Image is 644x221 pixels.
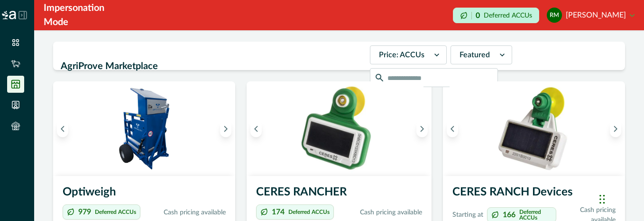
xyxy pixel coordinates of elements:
[338,208,422,218] p: Cash pricing available
[144,208,226,218] p: Cash pricing available
[78,208,91,216] p: 979
[447,120,458,137] button: Previous image
[220,120,231,137] button: Next image
[476,12,480,19] p: 0
[484,12,532,19] p: Deferred ACCUs
[63,184,226,204] h3: Optiweigh
[256,184,422,204] h3: CERES RANCHER
[416,120,428,137] button: Next image
[452,210,483,220] p: Starting at
[247,81,432,176] img: A single CERES RANCHER device
[61,57,364,75] h2: AgriProve Marketplace
[610,120,621,137] button: Next image
[250,120,262,137] button: Previous image
[599,185,605,213] div: Drag
[503,211,515,219] p: 166
[519,209,552,221] p: Deferred ACCUs
[44,1,117,29] div: Impersonation Mode
[288,209,330,215] p: Deferred ACCUs
[547,4,635,27] button: Rodney McIntyre[PERSON_NAME]
[57,120,68,137] button: Previous image
[95,209,136,215] p: Deferred ACCUs
[2,11,16,19] img: Logo
[597,176,644,221] iframe: Chat Widget
[272,208,285,216] p: 174
[443,81,625,176] img: A single CERES RANCH device
[452,184,616,204] h3: CERES RANCH Devices
[53,81,235,176] img: An Optiweigh unit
